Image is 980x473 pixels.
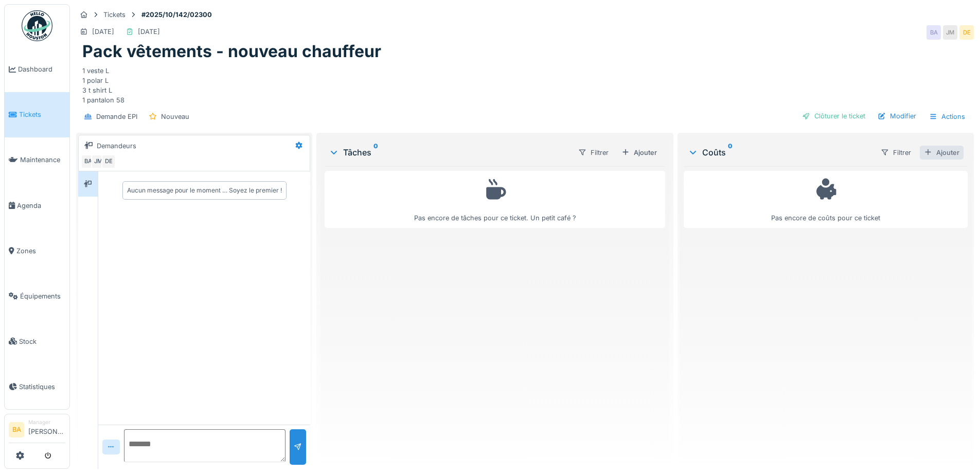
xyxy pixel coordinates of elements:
a: BA Manager[PERSON_NAME] [9,418,65,443]
div: BA [926,25,941,40]
span: Tickets [19,110,65,119]
div: JM [91,154,105,169]
li: BA [9,422,24,437]
sup: 0 [728,146,733,159]
div: Pas encore de coûts pour ce ticket [690,176,961,223]
span: Statistiques [19,382,65,392]
a: Stock [5,319,69,364]
li: [PERSON_NAME] [28,418,65,441]
div: Tickets [103,10,126,20]
div: Pas encore de tâches pour ce ticket. Un petit café ? [331,176,658,223]
div: [DATE] [138,27,160,37]
h1: Pack vêtements - nouveau chauffeur [82,42,381,61]
span: Stock [19,337,65,346]
a: Statistiques [5,364,69,409]
div: JM [943,25,957,40]
div: Coûts [688,146,872,159]
a: Maintenance [5,137,69,183]
div: Aucun message pour le moment … Soyez le premier ! [127,186,282,195]
div: Filtrer [876,145,916,160]
span: Maintenance [20,155,65,165]
div: Demandeurs [97,141,136,151]
div: Clôturer le ticket [798,109,869,123]
div: Nouveau [161,112,189,121]
div: BA [81,154,95,169]
div: Ajouter [617,146,661,160]
span: Équipements [20,291,65,301]
div: Modifier [874,109,920,123]
span: Agenda [17,201,65,211]
div: 1 veste L 1 polar L 3 t shirt L 1 pantalon 58 [82,62,968,106]
sup: 0 [373,146,378,159]
a: Équipements [5,273,69,319]
a: Zones [5,228,69,273]
a: Dashboard [5,47,69,92]
div: [DATE] [92,27,114,37]
div: DE [959,25,974,40]
div: Filtrer [574,145,613,160]
img: Badge_color-CXgf-gQk.svg [22,10,52,41]
div: Demande EPI [96,112,137,121]
div: Tâches [329,146,569,159]
strong: #2025/10/142/02300 [137,10,216,20]
div: Manager [28,418,65,426]
a: Agenda [5,183,69,228]
div: Ajouter [920,146,964,160]
a: Tickets [5,92,69,137]
span: Zones [16,246,65,256]
div: Actions [924,109,970,124]
span: Dashboard [18,64,65,74]
div: DE [101,154,116,169]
